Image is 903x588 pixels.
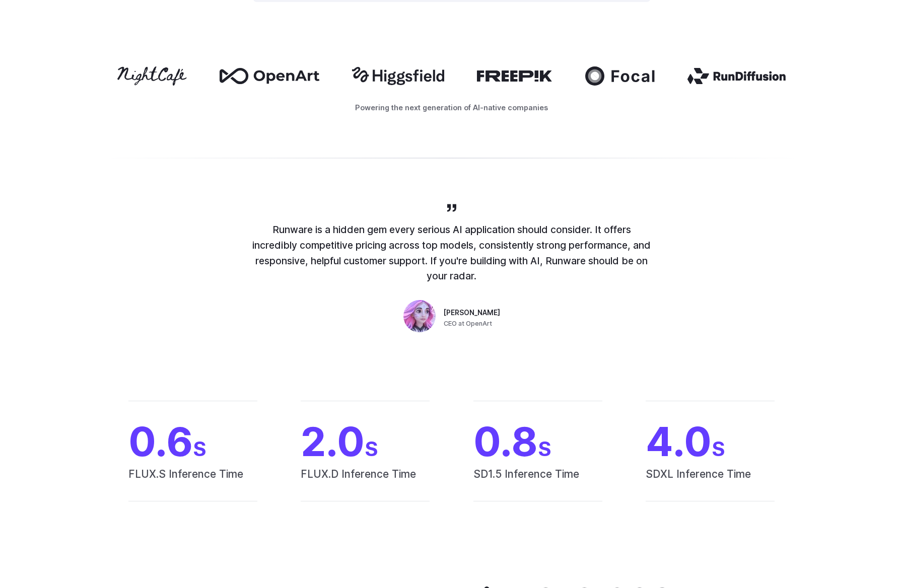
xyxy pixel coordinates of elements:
[403,300,436,332] img: Person
[473,466,602,501] span: SD1.5 Inference Time
[193,436,206,461] span: S
[712,436,725,461] span: S
[101,102,802,113] p: Powering the next generation of AI-native companies
[444,319,492,329] span: CEO at OpenArt
[128,466,257,501] span: FLUX.S Inference Time
[365,436,378,461] span: S
[301,466,430,501] span: FLUX.D Inference Time
[301,421,430,462] span: 2.0
[473,421,602,462] span: 0.8
[128,421,257,462] span: 0.6
[250,222,653,284] p: Runware is a hidden gem every serious AI application should consider. It offers incredibly compet...
[538,436,551,461] span: S
[646,466,775,501] span: SDXL Inference Time
[646,421,775,462] span: 4.0
[444,308,500,319] span: [PERSON_NAME]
